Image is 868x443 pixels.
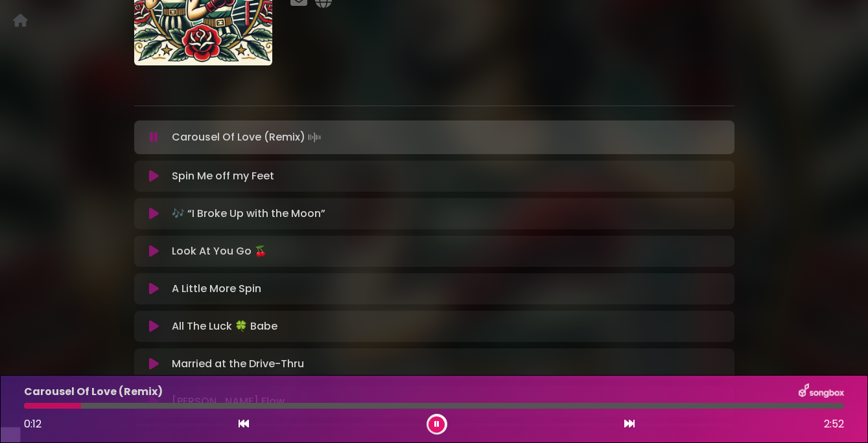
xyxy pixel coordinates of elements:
[172,168,274,184] p: Spin Me off my Feet
[172,206,325,221] p: 🎶 “I Broke Up with the Moon”
[24,384,163,400] p: Carousel Of Love (Remix)
[305,128,323,146] img: waveform4.gif
[172,356,304,372] p: Married at the Drive-Thru
[24,416,41,431] span: 0:12
[824,416,844,432] span: 2:52
[172,128,323,146] p: Carousel Of Love (Remix)
[172,281,261,297] p: A Little More Spin
[172,244,267,259] p: Look At You Go 🍒
[172,319,277,334] p: All The Luck 🍀 Babe
[799,383,844,400] img: songbox-logo-white.png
